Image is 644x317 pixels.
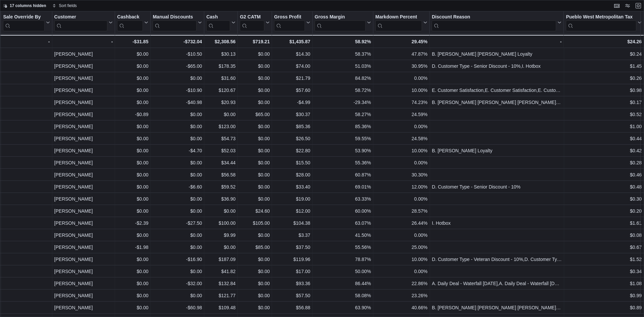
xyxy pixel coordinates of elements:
div: [PERSON_NAME] [54,74,113,82]
div: $17.00 [274,267,310,275]
div: $0.00 [153,243,202,251]
div: $0.00 [240,231,270,239]
div: 74.23% [375,98,427,106]
div: 28.57% [375,207,427,215]
div: 55.56% [315,243,371,251]
button: G2 CATM [240,14,270,31]
div: $31.60 [206,74,235,82]
div: 22.86% [375,279,427,287]
div: 78.87% [315,255,371,263]
div: -$0.89 [117,110,148,118]
div: Gross Margin [315,14,366,20]
div: [PERSON_NAME] [54,50,113,58]
div: $0.00 [240,279,270,287]
div: [PERSON_NAME] [54,207,113,215]
button: Gross Margin [315,14,371,31]
div: G2 CATM [240,14,264,20]
div: B. [PERSON_NAME] [PERSON_NAME] [PERSON_NAME] Loyalty [432,98,562,106]
div: 0.00% [375,74,427,82]
div: $1,435.87 [274,38,310,46]
div: $719.21 [240,38,270,46]
button: Pueblo West Metropolitan Tax [566,14,642,31]
div: $0.44 [566,135,642,143]
div: G2 CATM [240,14,264,31]
div: $59.52 [206,183,235,191]
div: $1.45 [566,62,642,70]
div: 0.00% [375,122,427,130]
button: Display options [624,2,632,10]
div: $0.00 [153,159,202,167]
div: Cashback [117,14,143,31]
span: 17 columns hidden [10,3,46,8]
div: $0.00 [117,135,148,143]
div: $187.09 [206,255,235,263]
div: [PERSON_NAME] [54,231,113,239]
div: [PERSON_NAME] [54,243,113,251]
div: $0.00 [153,122,202,130]
div: $0.34 [566,267,642,275]
div: $0.00 [117,62,148,70]
div: 58.27% [315,110,371,118]
div: 63.90% [315,304,371,312]
div: $0.00 [117,207,148,215]
div: $119.96 [274,255,310,263]
div: [PERSON_NAME] [54,86,113,94]
div: 60.87% [315,171,371,179]
div: $104.38 [274,219,310,227]
div: $24.26 [566,38,642,46]
div: $0.52 [566,110,642,118]
button: Customer [54,14,113,31]
div: $0.00 [240,292,270,300]
div: 86.44% [315,279,371,287]
div: $105.00 [240,219,270,227]
div: - [3,38,50,46]
div: [PERSON_NAME] [54,135,113,143]
div: $0.00 [206,110,235,118]
div: Pueblo West Metropolitan Tax [566,14,636,31]
div: $123.00 [206,122,235,130]
div: $1.08 [566,279,642,287]
div: $0.00 [240,122,270,130]
div: $0.00 [206,243,235,251]
div: $0.00 [240,147,270,155]
div: Sale Override By [3,14,44,31]
div: $56.58 [206,171,235,179]
div: $0.00 [117,98,148,106]
div: $120.67 [206,86,235,94]
div: - [432,38,561,46]
div: $0.00 [117,74,148,82]
div: $0.00 [153,110,202,118]
div: $56.88 [274,304,310,312]
button: Cashback [117,14,148,31]
div: $9.99 [206,231,235,239]
div: $21.79 [274,74,310,82]
div: $0.00 [117,147,148,155]
div: 10.00% [375,86,427,94]
div: $20.93 [206,98,235,106]
div: -29.34% [315,98,371,106]
div: $0.00 [153,171,202,179]
div: 55.36% [315,159,371,167]
div: 69.01% [315,183,371,191]
div: $0.00 [117,159,148,167]
div: Sale Override By [3,14,44,20]
div: $121.77 [206,292,235,300]
div: $1.61 [566,219,642,227]
div: [PERSON_NAME] [54,171,113,179]
button: Gross Profit [274,14,310,31]
div: $85.00 [240,243,270,251]
div: $2,308.56 [206,38,235,46]
div: -$27.50 [153,219,202,227]
div: $0.08 [566,231,642,239]
div: -$16.90 [153,255,202,263]
div: 10.00% [375,147,427,155]
div: $0.00 [153,135,202,143]
div: -$1.98 [117,243,148,251]
div: $0.48 [566,183,642,191]
div: 23.26% [375,292,427,300]
div: -$4.70 [153,147,202,155]
div: Discount Reason [432,14,556,20]
div: $0.24 [566,50,642,58]
div: - [54,38,113,46]
button: Exit fullscreen [634,2,642,10]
